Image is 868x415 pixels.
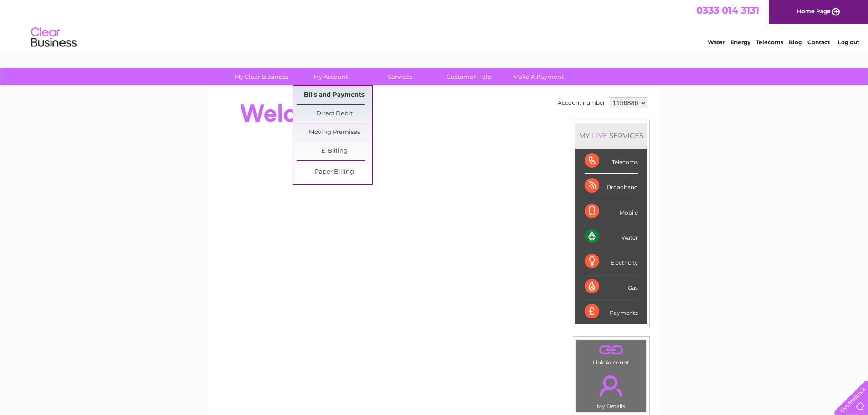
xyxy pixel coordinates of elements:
[297,163,372,181] a: Paper Billing
[297,86,372,104] a: Bills and Payments
[730,39,750,46] a: Energy
[807,39,830,46] a: Contact
[297,105,372,123] a: Direct Debit
[431,68,507,85] a: Customer Help
[585,149,638,174] div: Telecoms
[501,68,576,85] a: Make A Payment
[585,274,638,299] div: Gas
[219,5,650,44] div: Clear Business is a trading name of Verastar Limited (registered in [GEOGRAPHIC_DATA] No. 3667643...
[585,224,638,249] div: Water
[579,370,644,402] a: .
[585,174,638,199] div: Broadband
[575,123,647,149] div: MY SERVICES
[585,299,638,324] div: Payments
[696,5,759,16] a: 0333 014 3131
[555,95,607,111] td: Account number
[590,131,609,140] div: LIVE
[293,68,368,85] a: My Account
[585,199,638,224] div: Mobile
[576,368,647,412] td: My Details
[31,24,77,51] img: logo.png
[224,68,299,85] a: My Clear Business
[838,39,859,46] a: Log out
[297,142,372,160] a: E-Billing
[362,68,437,85] a: Services
[708,39,725,46] a: Water
[756,39,783,46] a: Telecoms
[297,123,372,142] a: Moving Premises
[579,342,644,358] a: .
[789,39,802,46] a: Blog
[576,339,647,368] td: Link Account
[585,249,638,274] div: Electricity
